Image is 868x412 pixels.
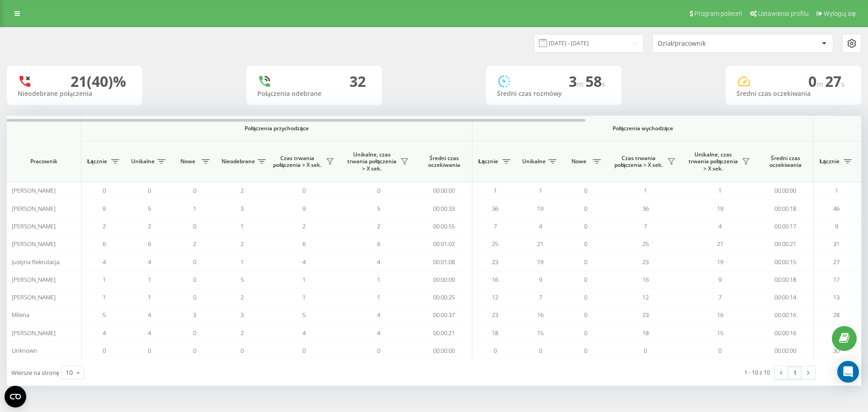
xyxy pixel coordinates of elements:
span: 18 [492,329,498,337]
span: 1 [302,293,306,301]
td: 00:00:09 [416,271,472,289]
span: 3 [241,204,244,213]
td: 00:00:15 [757,253,814,270]
span: 0 [302,186,306,194]
span: 1 [148,275,151,284]
span: 0 [103,346,106,355]
span: 9 [302,204,306,213]
span: 23 [492,311,498,319]
span: 0 [377,186,380,194]
span: 0 [584,258,587,266]
span: Ustawienia profilu [758,10,809,17]
div: Średni czas rozmówy [497,90,611,98]
span: 12 [492,293,498,301]
span: 5 [377,204,380,213]
span: 13 [833,293,840,301]
span: Program poleceń [694,10,742,17]
div: 1 - 10 z 10 [744,368,770,377]
span: 7 [494,222,497,230]
span: 0 [584,293,587,301]
span: Wyloguj się [824,10,856,17]
div: 10 [66,368,73,377]
span: 5 [148,204,151,213]
span: 17 [833,275,840,284]
span: 4 [148,258,151,266]
span: s [841,79,845,89]
td: 00:00:21 [416,324,472,342]
span: 3 [193,311,196,319]
span: [PERSON_NAME] [12,186,56,194]
span: 4 [302,258,306,266]
span: 0 [193,222,196,230]
span: 0 [539,346,542,355]
span: 28 [833,311,840,319]
span: 4 [718,222,722,230]
span: Milena [12,311,29,319]
a: 1 [788,366,802,379]
span: 2 [103,222,106,230]
span: 19 [717,204,723,213]
td: 00:00:16 [757,324,814,342]
span: 16 [717,311,723,319]
span: Wiersze na stronę [11,369,59,377]
span: Justyna Rekrutacja [12,258,60,266]
span: 6 [302,240,306,248]
div: Open Intercom Messenger [837,361,859,383]
div: 21 (40)% [71,73,126,90]
span: [PERSON_NAME] [12,275,56,284]
span: 15 [717,329,723,337]
span: 4 [103,329,106,337]
span: 4 [103,258,106,266]
span: [PERSON_NAME] [12,329,56,337]
span: 1 [377,275,380,284]
span: 16 [537,311,543,319]
td: 00:00:16 [757,306,814,324]
span: 0 [808,71,825,91]
span: 2 [241,186,244,194]
span: 1 [539,186,542,194]
span: Połączenia przychodzące [105,125,448,132]
span: 1 [377,293,380,301]
span: 0 [302,346,306,355]
span: 12 [642,293,649,301]
span: 0 [193,329,196,337]
span: 58 [585,71,605,91]
span: 2 [148,222,151,230]
span: 1 [494,186,497,194]
span: [PERSON_NAME] [12,293,56,301]
span: Połączenia wychodzące [494,125,793,132]
span: 6 [148,240,151,248]
span: s [602,79,605,89]
span: 9 [103,204,106,213]
span: 0 [193,346,196,355]
span: 1 [302,275,306,284]
span: 0 [193,186,196,194]
span: Czas trwania połączenia > X sek. [613,155,665,169]
span: 19 [537,258,543,266]
span: m [577,79,585,89]
td: 00:00:37 [416,306,472,324]
span: 7 [718,293,722,301]
span: 15 [537,329,543,337]
td: 00:00:14 [757,289,814,306]
span: 1 [193,204,196,213]
span: 1 [835,186,838,194]
span: 31 [833,240,840,248]
td: 00:00:00 [757,182,814,199]
span: 0 [584,275,587,284]
span: Unikalne [522,158,546,165]
span: 16 [642,275,649,284]
span: 1 [718,186,722,194]
td: 00:00:00 [757,342,814,360]
span: 1 [241,258,244,266]
span: 9 [835,222,838,230]
span: 2 [241,293,244,301]
span: 0 [241,346,244,355]
span: 1 [644,186,647,194]
span: 0 [148,186,151,194]
span: 0 [494,346,497,355]
span: 27 [833,258,840,266]
span: 4 [377,329,380,337]
span: 25 [642,240,649,248]
span: 3 [569,71,585,91]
